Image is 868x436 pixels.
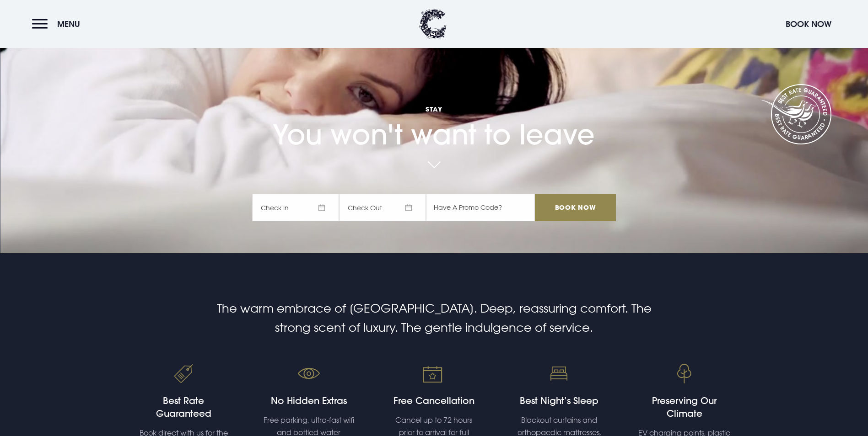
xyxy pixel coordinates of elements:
h4: Free Cancellation [388,394,480,407]
span: Check Out [339,194,426,221]
img: No hidden fees [293,358,325,390]
input: Have A Promo Code? [426,194,535,221]
span: Menu [57,19,80,29]
h4: No Hidden Extras [262,394,355,407]
h4: Preserving Our Climate [638,394,731,420]
img: Clandeboye Lodge [419,9,447,39]
img: Event venue Bangor, Northern Ireland [669,358,701,390]
img: Orthopaedic mattresses sleep [543,358,575,390]
button: Book Now [781,14,836,34]
h4: Best Rate Guaranteed [137,394,230,420]
span: Stay [252,105,615,113]
span: The warm embrace of [GEOGRAPHIC_DATA]. Deep, reassuring comfort. The strong scent of luxury. The ... [217,301,652,335]
h4: Best Night’s Sleep [512,394,605,407]
img: Best rate guaranteed [167,358,199,390]
span: Check In [252,194,339,221]
h1: You won't want to leave [252,77,615,151]
img: Tailored bespoke events venue [418,358,450,390]
button: Menu [32,14,85,34]
input: Book Now [535,194,615,221]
